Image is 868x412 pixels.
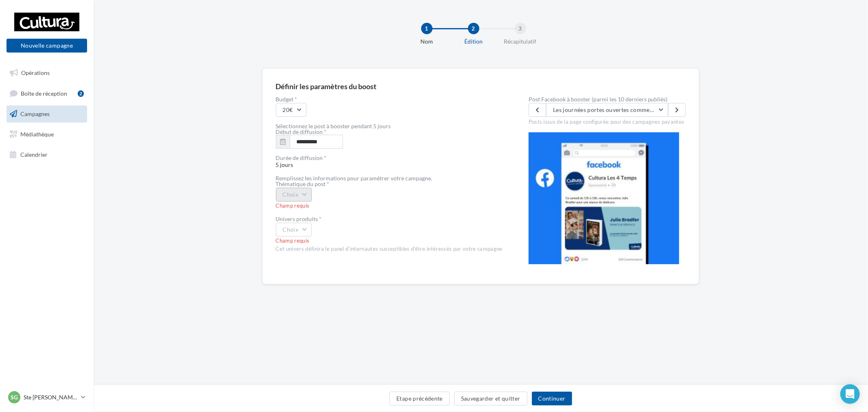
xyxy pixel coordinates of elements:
[276,223,312,237] button: Choix
[454,392,527,405] button: Sauvegarder et quitter
[276,188,312,202] button: Choix
[21,90,67,96] span: Boîte de réception
[7,390,87,405] a: SG Ste [PERSON_NAME] des Bois
[20,110,50,117] span: Campagnes
[529,132,679,264] img: operation-preview
[5,146,89,163] a: Calendrier
[24,393,78,401] p: Ste [PERSON_NAME] des Bois
[276,155,503,161] div: Durée de diffusion *
[532,392,572,405] button: Continuer
[5,85,89,102] a: Boîte de réception2
[5,105,89,123] a: Campagnes
[20,131,54,138] span: Médiathèque
[276,96,503,102] label: Budget *
[78,90,84,97] div: 2
[494,37,547,46] div: Récapitulatif
[529,96,686,102] label: Post Facebook à booster (parmi les 10 derniers publiés)
[840,384,860,404] div: Open Intercom Messenger
[389,392,450,405] button: Etape précédente
[515,23,526,34] div: 3
[401,37,453,46] div: Nom
[276,83,377,90] div: Définir les paramètres du boost
[21,69,50,76] span: Opérations
[5,64,89,81] a: Opérations
[421,23,433,34] div: 1
[20,151,48,158] span: Calendrier
[5,126,89,143] a: Médiathèque
[468,23,479,34] div: 2
[276,103,306,117] button: 20€
[448,37,500,46] div: Édition
[7,39,87,53] button: Nouvelle campagne
[276,129,327,135] label: Début de diffusion *
[276,245,503,253] div: Cet univers définira le panel d'internautes susceptibles d'être intéressés par votre campagne
[276,202,503,210] div: Champ requis
[11,393,18,401] span: SG
[276,175,503,181] div: Remplissez les informations pour paramétrer votre campagne.
[276,237,503,245] div: Champ requis
[546,103,668,117] button: Les journées portes ouvertes commencent ce week-end 🎸 Les samedis [DATE], 6, [DATE] et [DATE] ven...
[276,181,503,187] div: Thématique du post *
[276,155,503,168] span: 5 jours
[276,216,503,222] div: Univers produits *
[276,123,503,129] div: Sélectionnez le post à booster pendant 5 jours
[529,117,686,126] div: Posts issus de la page configurée pour des campagnes payantes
